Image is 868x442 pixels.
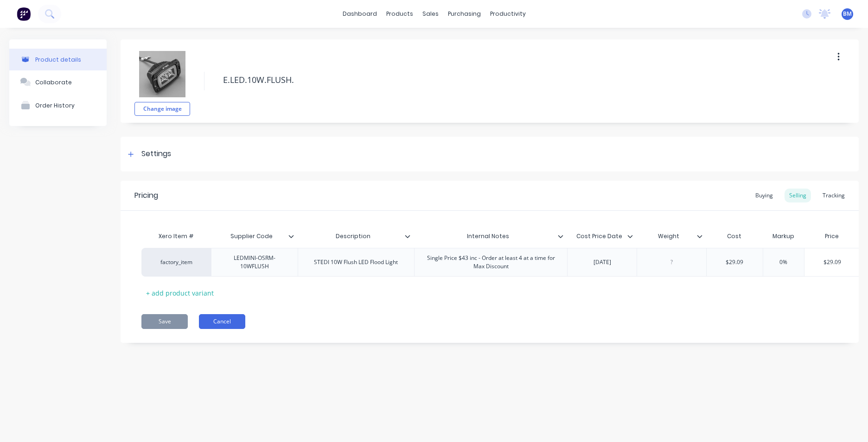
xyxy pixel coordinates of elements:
div: Settings [141,148,171,160]
div: Selling [785,189,811,202]
div: factory_item [151,258,202,266]
div: Buying [751,189,778,202]
div: fileChange image [134,46,190,116]
div: LEDMINI-OSRM-10WFLUSH [215,252,294,272]
div: STEDI 10W Flush LED Flood Light [306,256,405,268]
div: $29.09 [707,251,763,274]
button: Collaborate [9,70,107,94]
div: Supplier Code [211,225,292,248]
div: Product details [35,56,81,63]
div: Cost Price Date [567,227,637,246]
div: Weight [637,225,701,248]
button: Order History [9,94,107,117]
div: Xero Item # [141,227,211,246]
div: Internal Notes [414,227,567,246]
div: Price [804,227,861,246]
div: [DATE] [579,256,625,268]
div: Cost [706,227,763,246]
div: Weight [637,227,706,246]
button: Product details [9,49,107,70]
textarea: E.LED.10W.FLUSH. [218,69,787,91]
div: productivity [485,7,530,21]
div: Markup [763,227,804,246]
div: Description [298,225,409,248]
div: Description [298,227,415,246]
div: $29.09 [804,251,861,274]
div: Single Price $43 inc - Order at least 4 at a time for Max Discount [418,252,563,272]
div: sales [418,7,443,21]
div: Order History [35,102,75,109]
div: products [382,7,418,21]
img: Factory [17,7,31,21]
button: Cancel [199,314,245,329]
span: BM [843,10,852,18]
div: Supplier Code [211,227,298,246]
div: Cost Price Date [567,225,631,248]
div: Tracking [818,189,849,202]
div: 0% [760,251,807,274]
a: dashboard [338,7,382,21]
img: file [139,51,185,97]
div: Pricing [134,190,158,201]
div: Internal Notes [414,225,562,248]
div: purchasing [443,7,485,21]
button: Change image [134,102,190,116]
div: + add product variant [141,286,218,300]
div: Collaborate [35,79,72,86]
button: Save [141,314,188,329]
